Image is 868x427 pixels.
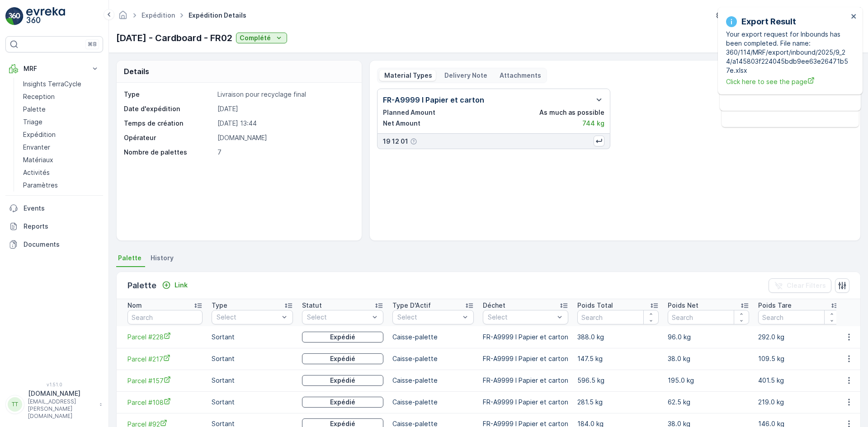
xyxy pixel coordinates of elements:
[217,133,352,142] p: [DOMAIN_NAME]
[118,253,142,263] span: Palette
[127,354,203,364] a: Parcel #217
[23,181,58,190] p: Paramètres
[19,179,103,192] a: Paramètres
[330,354,355,363] p: Expédié
[483,333,568,342] p: FR-A9999 I Papier et carton
[217,90,352,99] p: Livraison pour recyclage final
[577,354,659,363] p: 147.5 kg
[302,332,383,343] button: Expédié
[577,310,659,324] input: Search
[577,333,659,342] p: 388.0 kg
[410,138,417,145] div: Help Tooltip Icon
[124,90,214,99] p: Type
[124,66,149,77] p: Details
[19,141,103,154] a: Envanter
[23,105,46,114] p: Palette
[539,108,604,117] p: As much as possible
[23,130,56,139] p: Expédition
[668,354,749,363] p: 38.0 kg
[769,278,831,293] button: Clear Filters
[240,33,271,42] p: Complété
[24,204,99,213] p: Events
[127,279,156,292] p: Palette
[127,332,203,342] a: Parcel #228
[23,155,53,164] p: Matériaux
[217,119,352,128] p: [DATE] 13:44
[5,60,103,78] button: MRF
[383,71,432,80] p: Material Types
[127,398,203,407] a: Parcel #108
[383,94,484,105] p: FR-A9999 I Papier et carton
[28,398,95,420] p: [EMAIL_ADDRESS][PERSON_NAME][DOMAIN_NAME]
[212,354,293,363] p: Sortant
[302,397,383,408] button: Expédié
[483,376,568,385] p: FR-A9999 I Papier et carton
[175,281,188,290] p: Link
[577,376,659,385] p: 596.5 kg
[582,119,604,128] p: 744 kg
[668,398,749,407] p: 62.5 kg
[127,301,142,310] p: Nom
[124,104,214,113] p: Date d'expédition
[212,333,293,342] p: Sortant
[758,310,840,324] input: Search
[142,11,175,19] a: Expédition
[443,71,487,80] p: Delivery Note
[392,376,474,385] p: Caisse-palette
[19,103,103,116] a: Palette
[577,398,659,407] p: 281.5 kg
[118,14,128,21] a: Homepage
[483,354,568,363] p: FR-A9999 I Papier et carton
[88,41,97,48] p: ⌘B
[217,104,352,113] p: [DATE]
[23,92,55,101] p: Reception
[758,354,840,363] p: 109.5 kg
[726,77,848,86] span: Click here to see the page
[217,313,279,322] p: Select
[24,222,99,231] p: Reports
[212,301,227,310] p: Type
[483,301,505,310] p: Déchet
[330,376,355,385] p: Expédié
[212,376,293,385] p: Sortant
[397,313,460,322] p: Select
[217,148,352,157] p: 7
[5,199,103,217] a: Events
[758,376,840,385] p: 401.5 kg
[5,382,103,387] span: v 1.51.0
[726,30,848,75] p: Your export request for Inbounds has been completed. File name: 360/114/MRF/export/inbound/2025/9...
[787,281,826,290] p: Clear Filters
[330,333,355,342] p: Expédié
[19,166,103,179] a: Activités
[212,398,293,407] p: Sortant
[24,64,85,73] p: MRF
[187,11,248,20] span: Expédition Details
[23,143,50,152] p: Envanter
[302,301,322,310] p: Statut
[19,154,103,166] a: Matériaux
[392,398,474,407] p: Caisse-palette
[28,389,95,398] p: [DOMAIN_NAME]
[330,398,355,407] p: Expédié
[23,168,50,177] p: Activités
[19,116,103,128] a: Triage
[668,301,698,310] p: Poids Net
[302,375,383,386] button: Expédié
[577,301,613,310] p: Poids Total
[26,7,65,25] img: logo_light-DOdMpM7g.png
[19,128,103,141] a: Expédition
[758,301,792,310] p: Poids Tare
[741,15,796,28] p: Export Result
[23,117,42,127] p: Triage
[127,376,203,385] span: Parcel #157
[668,310,749,324] input: Search
[8,397,22,412] div: TT
[483,398,568,407] p: FR-A9999 I Papier et carton
[124,148,214,157] p: Nombre de palettes
[5,389,103,420] button: TT[DOMAIN_NAME][EMAIL_ADDRESS][PERSON_NAME][DOMAIN_NAME]
[24,240,99,249] p: Documents
[127,310,203,324] input: Search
